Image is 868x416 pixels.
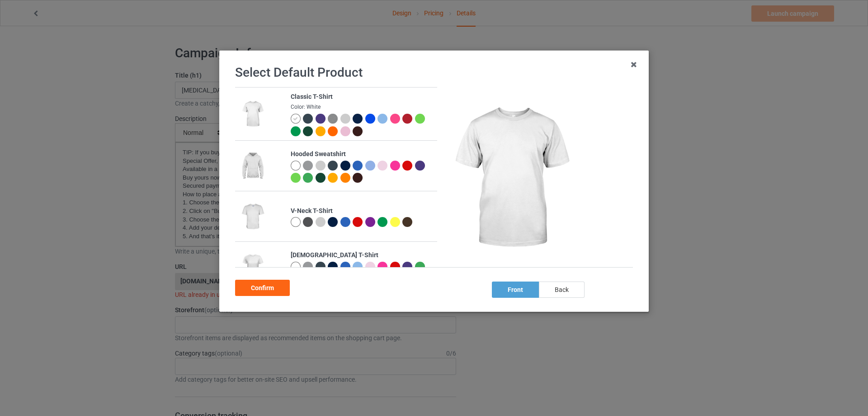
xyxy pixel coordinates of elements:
img: heather_texture.png [328,114,338,124]
div: [DEMOGRAPHIC_DATA] T-Shirt [291,251,432,260]
div: V-Neck T-Shirt [291,207,432,216]
div: Color: White [291,103,432,111]
div: Classic T-Shirt [291,92,432,102]
div: back [539,282,585,298]
div: front [492,282,539,298]
h1: Select Default Product [235,65,633,81]
div: Confirm [235,280,290,296]
div: Hooded Sweatshirt [291,150,432,159]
